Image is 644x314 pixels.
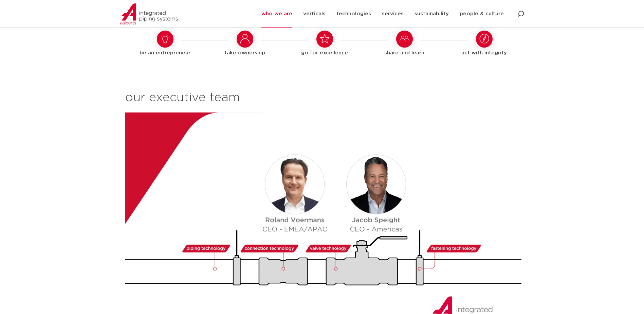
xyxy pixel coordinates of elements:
h5: act with integrity [448,48,521,58]
h5: share and learn [368,48,441,58]
h5: be an entrepreneur [129,48,202,58]
h2: our executive team [125,90,524,106]
h5: take ownership [208,48,281,58]
h5: go for excellence [288,48,361,58]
